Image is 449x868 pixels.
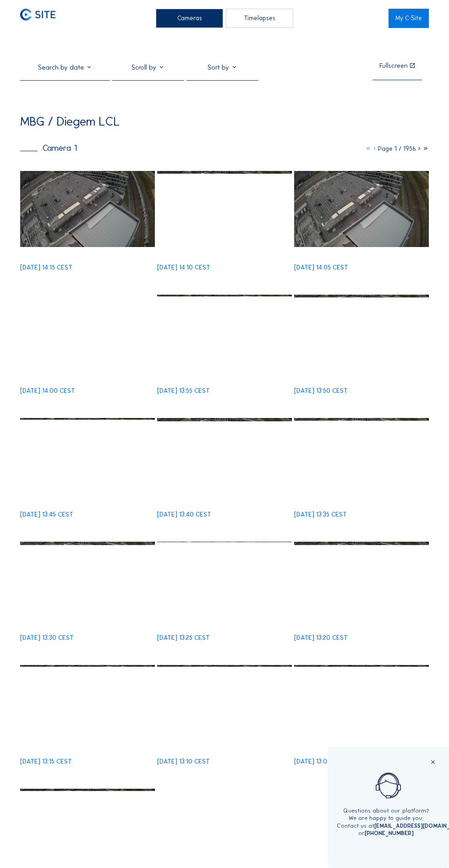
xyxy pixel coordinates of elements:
img: image_53439758 [157,418,292,494]
a: C-SITE Logo [20,9,60,28]
div: We are happy to guide you. [337,814,436,822]
img: image_53438927 [157,665,292,741]
div: Fullscreen [379,63,408,69]
div: [DATE] 14:00 CEST [20,388,75,394]
div: [DATE] 13:15 CEST [20,758,72,765]
img: C-SITE Logo [20,9,55,21]
div: Cameras [156,9,223,28]
div: Contact us at [337,822,436,830]
img: image_53438714 [20,789,155,864]
a: [PHONE_NUMBER] [365,830,414,836]
img: image_53440221 [157,295,292,370]
span: Page 1 / 1956 [378,145,416,153]
div: [DATE] 14:15 CEST [20,264,72,271]
a: My C-Site [389,9,429,28]
div: [DATE] 13:35 CEST [294,511,347,518]
img: image_53440069 [294,295,429,370]
div: [DATE] 13:55 CEST [157,388,210,394]
img: image_53440663 [157,171,292,247]
img: image_53439401 [157,542,292,617]
div: or [337,830,436,837]
div: [DATE] 13:45 CEST [20,511,73,518]
div: [DATE] 13:30 CEST [20,635,74,641]
img: image_53440735 [20,171,155,247]
img: image_53439917 [20,418,155,494]
img: image_53440378 [20,295,155,370]
img: image_53439545 [20,542,155,617]
div: [DATE] 13:20 CEST [294,635,348,641]
div: MBG / Diegem LCL [20,115,120,127]
div: [DATE] 14:05 CEST [294,264,348,271]
div: Questions about our platform? [337,807,436,814]
div: [DATE] 13:40 CEST [157,511,211,518]
img: image_53439236 [294,542,429,617]
img: image_53438783 [294,665,429,741]
div: Timelapses [226,9,293,28]
div: [DATE] 13:10 CEST [157,758,210,765]
div: [DATE] 13:25 CEST [157,635,210,641]
img: image_53440517 [294,171,429,247]
div: [DATE] 13:50 CEST [294,388,348,394]
div: [DATE] 13:05 CEST [294,758,348,765]
img: operator [332,773,444,799]
div: [DATE] 14:10 CEST [157,264,210,271]
div: Camera 1 [20,143,77,152]
img: image_53439087 [20,665,155,741]
img: image_53439617 [294,418,429,494]
input: Search by date 󰅀 [20,63,110,71]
